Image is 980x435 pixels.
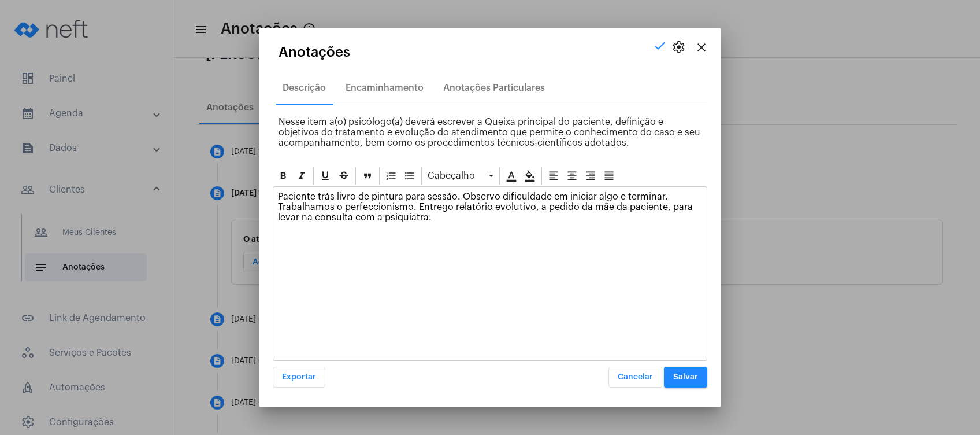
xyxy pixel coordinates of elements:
span: Cancelar [618,373,653,381]
div: Alinhar à direita [582,167,599,185]
button: Salvar [664,367,707,388]
div: Encaminhamento [346,83,424,93]
p: Paciente trás livro de pintura para sessão. Observo dificuldade em iniciar algo e terminar. Traba... [278,191,702,223]
div: Itálico [293,167,310,185]
div: Alinhar à esquerda [545,167,562,185]
div: Alinhar ao centro [563,167,581,185]
span: Nesse item a(o) psicólogo(a) deverá escrever a Queixa principal do paciente, definição e objetivo... [279,117,700,148]
div: Alinhar justificado [600,167,618,185]
div: Anotações Particulares [443,83,545,93]
mat-icon: check [653,39,667,53]
mat-icon: close [695,40,708,54]
div: Bullet List [401,167,418,185]
div: Blockquote [359,167,376,185]
span: Exportar [282,373,316,381]
div: Descrição [283,83,326,93]
div: Cor do texto [503,167,520,185]
button: Exportar [273,367,325,388]
div: Sublinhado [317,167,334,185]
span: Salvar [673,373,698,381]
div: Strike [335,167,352,185]
span: Anotações [279,45,350,60]
div: Ordered List [383,167,400,185]
div: Cor de fundo [521,167,539,185]
div: Cabeçalho [425,167,496,185]
span: settings [671,40,685,54]
button: Cancelar [608,367,662,388]
button: settings [667,36,690,59]
div: Negrito [274,167,292,185]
